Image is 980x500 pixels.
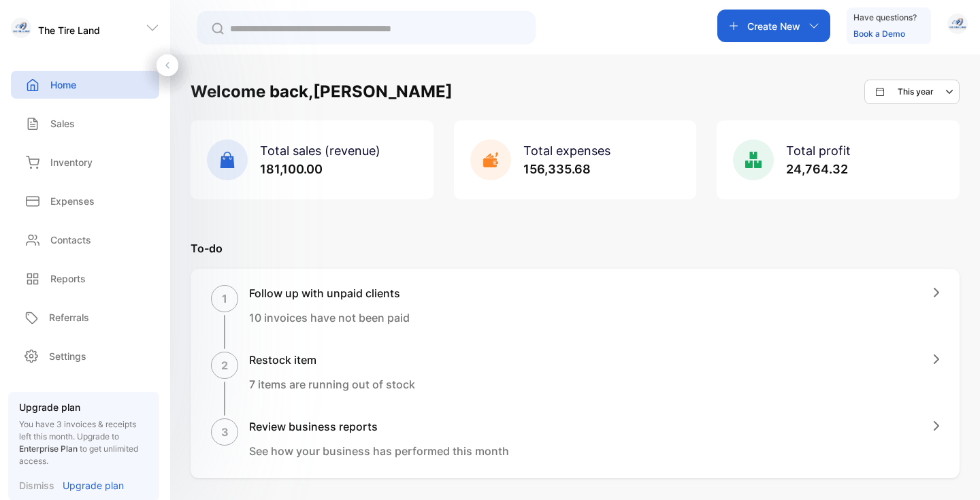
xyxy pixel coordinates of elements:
[19,418,148,467] p: You have 3 invoices & receipts left this month.
[49,310,89,324] p: Referrals
[50,233,91,247] p: Contacts
[63,478,124,493] p: Upgrade plan
[191,80,453,104] h1: Welcome back, [PERSON_NAME]
[947,14,968,34] img: avatar
[249,310,410,326] p: 10 invoices have not been paid
[50,194,95,208] p: Expenses
[523,162,591,176] span: 156,335.68
[19,478,54,493] p: Dismiss
[50,116,75,131] p: Sales
[221,357,228,373] p: 2
[947,10,968,42] button: avatar
[747,19,800,33] p: Create New
[191,240,960,256] p: To-do
[249,418,509,435] h1: Review business reports
[786,162,848,176] span: 24,764.32
[54,478,124,493] a: Upgrade plan
[249,443,509,459] p: See how your business has performed this month
[853,11,917,24] p: Have questions?
[38,23,100,37] p: The Tire Land
[260,162,323,176] span: 181,100.00
[786,144,851,158] span: Total profit
[717,10,830,42] button: Create New
[523,144,610,158] span: Total expenses
[19,400,148,414] p: Upgrade plan
[19,444,78,454] span: Enterprise Plan
[898,86,934,98] p: This year
[50,155,93,169] p: Inventory
[853,29,905,39] a: Book a Demo
[50,271,86,286] p: Reports
[249,376,415,393] p: 7 items are running out of stock
[222,290,227,307] p: 1
[11,18,31,38] img: logo
[50,78,76,92] p: Home
[864,80,960,104] button: This year
[260,144,380,158] span: Total sales (revenue)
[49,349,86,363] p: Settings
[221,424,229,440] p: 3
[249,285,410,301] h1: Follow up with unpaid clients
[249,352,415,368] h1: Restock item
[19,431,138,466] span: Upgrade to to get unlimited access.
